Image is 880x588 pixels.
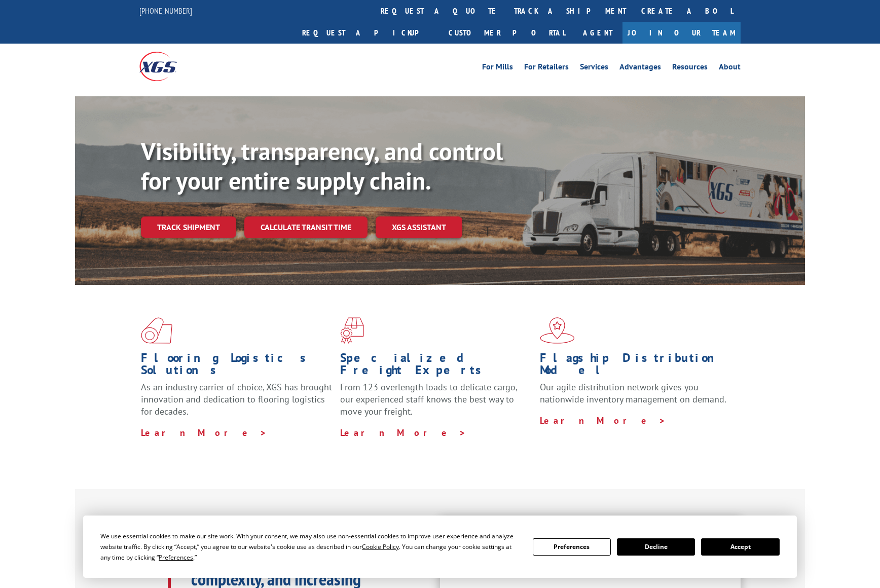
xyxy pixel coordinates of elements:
[141,427,267,438] a: Learn More >
[159,553,193,562] span: Preferences
[376,216,462,238] a: XGS ASSISTANT
[141,352,333,381] h1: Flooring Logistics Solutions
[540,381,726,405] span: Our agile distribution network gives you nationwide inventory management on demand.
[83,516,797,578] div: Cookie Consent Prompt
[540,415,666,426] a: Learn More >
[622,22,741,44] a: Join Our Team
[540,317,575,344] img: xgs-icon-flagship-distribution-model-red
[362,542,399,551] span: Cookie Policy
[524,63,569,74] a: For Retailers
[719,63,741,74] a: About
[141,135,503,196] b: Visibility, transparency, and control for your entire supply chain.
[573,22,622,44] a: Agent
[441,22,573,44] a: Customer Portal
[340,317,364,344] img: xgs-icon-focused-on-flooring-red
[340,352,532,381] h1: Specialized Freight Experts
[139,6,192,16] a: [PHONE_NUMBER]
[619,63,661,74] a: Advantages
[672,63,708,74] a: Resources
[617,538,695,556] button: Decline
[295,22,441,44] a: Request a pickup
[580,63,608,74] a: Services
[100,531,520,563] div: We use essential cookies to make our site work. With your consent, we may also use non-essential ...
[244,216,368,238] a: Calculate transit time
[701,538,779,556] button: Accept
[482,63,513,74] a: For Mills
[141,216,236,238] a: Track shipment
[141,381,332,417] span: As an industry carrier of choice, XGS has brought innovation and dedication to flooring logistics...
[141,317,172,344] img: xgs-icon-total-supply-chain-intelligence-red
[340,427,466,438] a: Learn More >
[540,352,731,381] h1: Flagship Distribution Model
[533,538,611,556] button: Preferences
[340,381,532,426] p: From 123 overlength loads to delicate cargo, our experienced staff knows the best way to move you...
